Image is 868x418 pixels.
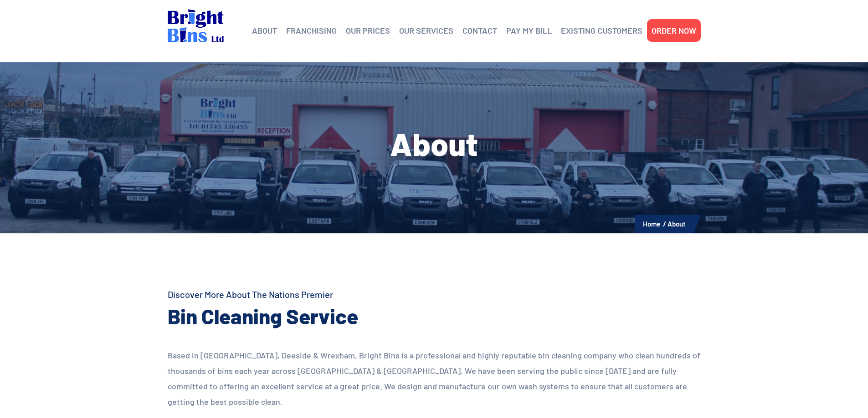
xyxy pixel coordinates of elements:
[399,24,453,37] a: OUR SERVICES
[506,24,552,37] a: PAY MY BILL
[346,24,390,37] a: OUR PRICES
[652,24,696,37] a: ORDER NOW
[561,24,642,37] a: EXISTING CUSTOMERS
[168,302,509,330] h2: Bin Cleaning Service
[168,288,509,301] h4: Discover More About The Nations Premier
[462,24,497,37] a: CONTACT
[286,24,337,37] a: FRANCHISING
[252,24,277,37] a: ABOUT
[168,127,701,159] h1: About
[643,220,660,228] a: Home
[668,218,686,230] li: About
[168,347,701,409] p: Based in [GEOGRAPHIC_DATA], Deeside & Wrexham, Bright Bins is a professional and highly reputable...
